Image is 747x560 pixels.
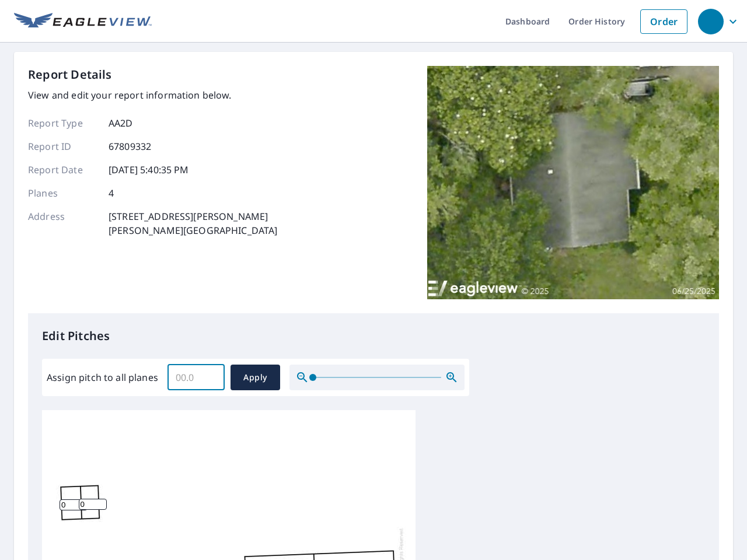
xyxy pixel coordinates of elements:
[109,139,151,153] p: 67809332
[109,163,189,177] p: [DATE] 5:40:35 PM
[109,209,278,237] p: [STREET_ADDRESS][PERSON_NAME] [PERSON_NAME][GEOGRAPHIC_DATA]
[28,116,98,130] p: Report Type
[28,163,98,177] p: Report Date
[109,116,133,130] p: AA2D
[28,66,112,83] p: Report Details
[240,370,271,385] span: Apply
[28,88,278,102] p: View and edit your report information below.
[640,9,687,34] a: Order
[231,365,280,390] button: Apply
[14,13,152,30] img: EV Logo
[167,361,225,394] input: 00.0
[427,66,719,299] img: Top image
[28,139,98,153] p: Report ID
[47,370,158,384] label: Assign pitch to all planes
[28,209,98,237] p: Address
[109,186,114,200] p: 4
[28,186,98,200] p: Planes
[42,327,705,345] p: Edit Pitches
